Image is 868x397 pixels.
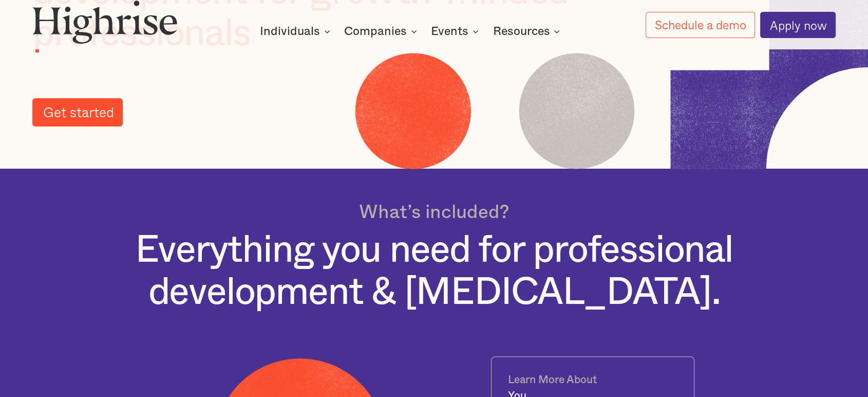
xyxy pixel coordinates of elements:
[344,25,407,38] div: Companies
[431,25,482,38] div: Events
[508,373,678,386] div: Learn More About
[260,25,333,38] div: Individuals
[646,12,755,38] a: Schedule a demo
[760,12,835,39] a: Apply now
[359,201,509,224] h4: What’s included?
[32,98,123,127] a: Get started
[493,25,563,38] div: Resources
[32,229,835,313] h1: Everything you need for professional development & [MEDICAL_DATA].
[260,25,320,38] div: Individuals
[493,25,550,38] div: Resources
[344,25,420,38] div: Companies
[431,25,468,38] div: Events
